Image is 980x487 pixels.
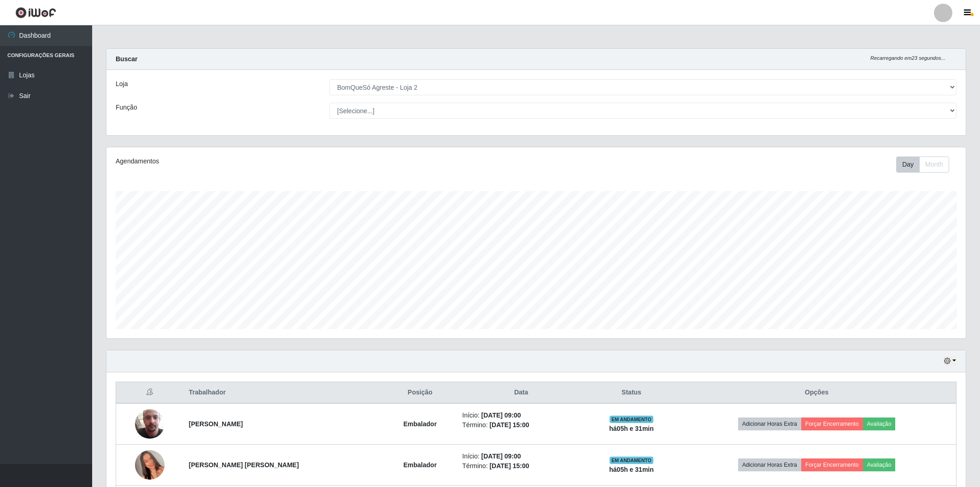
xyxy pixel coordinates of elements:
[738,417,801,430] button: Adicionar Horas Extra
[896,157,949,173] div: First group
[135,398,164,450] img: 1745843945427.jpeg
[183,382,383,404] th: Trabalhador
[404,420,437,428] strong: Embalador
[738,458,801,471] button: Adicionar Horas Extra
[481,452,521,460] time: [DATE] 09:00
[462,461,580,471] li: Término:
[116,55,137,63] strong: Buscar
[801,417,863,430] button: Forçar Encerramento
[462,420,580,430] li: Término:
[457,382,586,404] th: Data
[863,417,896,430] button: Avaliação
[896,157,920,173] button: Day
[489,421,529,429] time: [DATE] 15:00
[15,7,56,18] img: CoreUI Logo
[870,55,945,61] i: Recarregando em 23 segundos...
[489,462,529,470] time: [DATE] 15:00
[404,461,437,469] strong: Embalador
[462,452,580,461] li: Início:
[863,458,896,471] button: Avaliação
[610,416,653,423] span: EM ANDAMENTO
[919,157,949,173] button: Month
[896,157,957,173] div: Toolbar with button groups
[116,103,137,112] label: Função
[189,461,299,469] strong: [PERSON_NAME] [PERSON_NAME]
[383,382,457,404] th: Posição
[189,420,243,428] strong: [PERSON_NAME]
[481,412,521,419] time: [DATE] 09:00
[609,425,654,432] strong: há 05 h e 31 min
[677,382,956,404] th: Opções
[116,157,458,166] div: Agendamentos
[586,382,677,404] th: Status
[801,458,863,471] button: Forçar Encerramento
[116,79,128,89] label: Loja
[609,466,654,473] strong: há 05 h e 31 min
[610,457,653,464] span: EM ANDAMENTO
[462,411,580,420] li: Início:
